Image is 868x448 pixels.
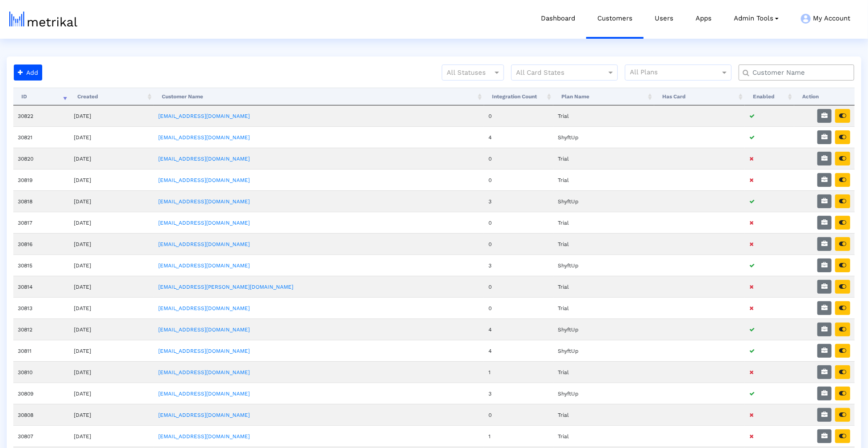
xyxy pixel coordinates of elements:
[13,340,69,361] td: 30811
[553,361,654,383] td: Trial
[158,305,250,311] a: [EMAIL_ADDRESS][DOMAIN_NAME]
[69,297,154,319] td: [DATE]
[484,190,553,212] td: 3
[158,156,250,162] a: [EMAIL_ADDRESS][DOMAIN_NAME]
[13,88,69,105] th: ID: activate to sort column ascending
[13,297,69,319] td: 30813
[484,169,553,190] td: 0
[553,297,654,319] td: Trial
[553,425,654,447] td: Trial
[553,126,654,148] td: ShyftUp
[158,198,250,205] a: [EMAIL_ADDRESS][DOMAIN_NAME]
[553,276,654,297] td: Trial
[516,67,597,79] input: All Card States
[69,254,154,276] td: [DATE]
[158,412,250,418] a: [EMAIL_ADDRESS][DOMAIN_NAME]
[553,254,654,276] td: ShyftUp
[14,65,42,81] button: Add
[158,284,293,290] a: [EMAIL_ADDRESS][PERSON_NAME][DOMAIN_NAME]
[13,425,69,447] td: 30807
[158,369,250,375] a: [EMAIL_ADDRESS][DOMAIN_NAME]
[69,105,154,126] td: [DATE]
[13,276,69,297] td: 30814
[13,148,69,169] td: 30820
[69,340,154,361] td: [DATE]
[553,383,654,404] td: ShyftUp
[484,276,553,297] td: 0
[69,404,154,425] td: [DATE]
[553,169,654,190] td: Trial
[158,348,250,354] a: [EMAIL_ADDRESS][DOMAIN_NAME]
[553,105,654,126] td: Trial
[794,88,855,105] th: Action
[9,12,77,27] img: metrical-logo-light.png
[158,134,250,141] a: [EMAIL_ADDRESS][DOMAIN_NAME]
[69,383,154,404] td: [DATE]
[13,319,69,340] td: 30812
[484,126,553,148] td: 4
[484,212,553,233] td: 0
[745,88,794,105] th: Enabled: activate to sort column ascending
[158,327,250,333] a: [EMAIL_ADDRESS][DOMAIN_NAME]
[69,233,154,254] td: [DATE]
[484,361,553,383] td: 1
[484,254,553,276] td: 3
[69,425,154,447] td: [DATE]
[553,404,654,425] td: Trial
[484,233,553,254] td: 0
[13,254,69,276] td: 30815
[158,113,250,119] a: [EMAIL_ADDRESS][DOMAIN_NAME]
[13,212,69,233] td: 30817
[69,361,154,383] td: [DATE]
[13,404,69,425] td: 30808
[158,220,250,226] a: [EMAIL_ADDRESS][DOMAIN_NAME]
[158,433,250,440] a: [EMAIL_ADDRESS][DOMAIN_NAME]
[746,68,851,77] input: Customer Name
[654,88,745,105] th: Has Card: activate to sort column ascending
[801,14,811,24] img: my-account-menu-icon.png
[69,169,154,190] td: [DATE]
[553,148,654,169] td: Trial
[69,319,154,340] td: [DATE]
[13,126,69,148] td: 30821
[158,262,250,269] a: [EMAIL_ADDRESS][DOMAIN_NAME]
[484,383,553,404] td: 3
[13,233,69,254] td: 30816
[158,177,250,183] a: [EMAIL_ADDRESS][DOMAIN_NAME]
[69,212,154,233] td: [DATE]
[158,241,250,247] a: [EMAIL_ADDRESS][DOMAIN_NAME]
[630,67,722,79] input: All Plans
[484,105,553,126] td: 0
[484,88,553,105] th: Integration Count: activate to sort column ascending
[553,319,654,340] td: ShyftUp
[13,105,69,126] td: 30822
[69,276,154,297] td: [DATE]
[13,169,69,190] td: 30819
[69,190,154,212] td: [DATE]
[13,190,69,212] td: 30818
[484,148,553,169] td: 0
[13,383,69,404] td: 30809
[69,148,154,169] td: [DATE]
[13,361,69,383] td: 30810
[158,391,250,397] a: [EMAIL_ADDRESS][DOMAIN_NAME]
[553,190,654,212] td: ShyftUp
[154,88,484,105] th: Customer Name: activate to sort column ascending
[484,297,553,319] td: 0
[553,212,654,233] td: Trial
[69,126,154,148] td: [DATE]
[553,88,654,105] th: Plan Name: activate to sort column ascending
[484,319,553,340] td: 4
[484,404,553,425] td: 0
[553,233,654,254] td: Trial
[484,340,553,361] td: 4
[553,340,654,361] td: ShyftUp
[69,88,154,105] th: Created: activate to sort column ascending
[484,425,553,447] td: 1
